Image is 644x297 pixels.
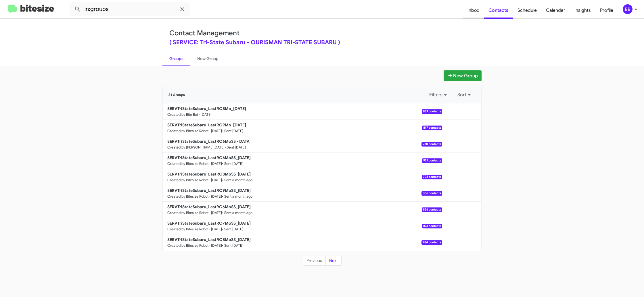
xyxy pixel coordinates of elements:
[623,4,632,14] div: BB
[513,2,541,19] a: Schedule
[484,2,513,19] a: Contacts
[167,194,222,199] small: Created by Bitesize Robot · [DATE]
[167,155,251,160] b: SERVTriStateSubaru_LastRO6MoSS_[DATE]
[422,158,442,163] span: 921 contacts
[167,129,222,133] small: Created by Bitesize Robot · [DATE]
[163,103,442,120] a: SERVTriStateSubaru_LastRO8Mo_[DATE]Created by Bite Bot · [DATE]839 contacts
[167,243,222,248] small: Created by Bitesize Robot · [DATE]
[168,93,185,97] span: 31 Groups
[167,237,251,242] b: SERVTriStateSubaru_LastRO8MoSS_[DATE]
[169,40,475,45] div: ( SERVICE: Tri-State Subaru - OURISMAN TRI-STATE SUBARU )
[169,29,239,37] a: Contact Management
[167,204,251,209] b: SERVTriStateSubaru_LastRO6MoSS_[DATE]
[167,171,251,177] b: SERVTriStateSubaru_LastRO8MoSS_[DATE]
[421,240,442,245] span: 784 contacts
[422,207,442,212] span: 826 contacts
[422,175,442,179] span: 798 contacts
[167,139,250,144] b: SERVTriStateSubaru_LastRO6MoSS - DATA
[222,178,252,182] small: • Sent a month ago
[163,169,442,185] a: SERVTriStateSubaru_LastRO8MoSS_[DATE]Created by Bitesize Robot · [DATE]• Sent a month ago798 cont...
[70,2,190,16] input: Search
[222,211,252,215] small: • Sent a month ago
[454,90,476,100] button: Sort
[163,136,442,153] a: SERVTriStateSubaru_LastRO6MoSS - DATACreated by [PERSON_NAME][DATE]• Sent [DATE]920 contacts
[618,4,638,14] button: BB
[163,153,442,169] a: SERVTriStateSubaru_LastRO6MoSS_[DATE]Created by Bitesize Robot · [DATE]• Sent [DATE]921 contacts
[541,2,570,19] a: Calendar
[190,51,225,66] a: New Group
[167,112,212,117] small: Created by Bite Bot · [DATE]
[570,2,595,19] a: Insights
[225,145,246,150] small: • Sent [DATE]
[222,129,243,133] small: • Sent [DATE]
[167,211,222,215] small: Created by Bitesize Robot · [DATE]
[422,126,442,130] span: 817 contacts
[163,202,442,218] a: SERVTriStateSubaru_LastRO6MoSS_[DATE]Created by Bitesize Robot · [DATE]• Sent a month ago826 cont...
[167,161,222,166] small: Created by Bitesize Robot · [DATE]
[163,234,442,251] a: SERVTriStateSubaru_LastRO8MoSS_[DATE]Created by Bitesize Robot · [DATE]• Sent [DATE]784 contacts
[167,122,246,128] b: SERVTriStateSubaru_LastRO9Mo_[DATE]
[167,178,222,182] small: Created by Bitesize Robot · [DATE]
[463,2,484,19] a: Inbox
[167,188,251,193] b: SERVTriStateSubaru_LastRO9MoSS_[DATE]
[222,161,243,166] small: • Sent [DATE]
[167,145,225,150] small: Created by [PERSON_NAME][DATE]
[167,227,222,232] small: Created by Bitesize Robot · [DATE]
[163,120,442,136] a: SERVTriStateSubaru_LastRO9Mo_[DATE]Created by Bitesize Robot · [DATE]• Sent [DATE]817 contacts
[222,194,252,199] small: • Sent a month ago
[421,191,442,196] span: 806 contacts
[163,185,442,202] a: SERVTriStateSubaru_LastRO9MoSS_[DATE]Created by Bitesize Robot · [DATE]• Sent a month ago806 cont...
[421,142,442,146] span: 920 contacts
[167,106,246,111] b: SERVTriStateSubaru_LastRO8Mo_[DATE]
[595,2,618,19] a: Profile
[162,51,190,66] a: Groups
[422,109,442,114] span: 839 contacts
[163,218,442,234] a: SERVTriStateSubaru_LastRO7MoSS_[DATE]Created by Bitesize Robot · [DATE]• Sent [DATE]831 contacts
[444,70,482,81] button: New Group
[222,227,243,232] small: • Sent [DATE]
[325,256,342,266] button: Next
[222,243,243,248] small: • Sent [DATE]
[167,221,251,226] b: SERVTriStateSubaru_LastRO7MoSS_[DATE]
[422,224,442,228] span: 831 contacts
[426,90,452,100] button: Filters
